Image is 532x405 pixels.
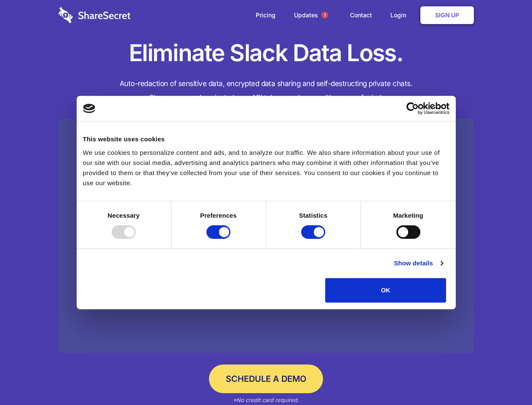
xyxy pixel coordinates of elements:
a: Wistia video thumbnail [59,119,474,353]
a: Contact [342,2,380,28]
a: Login [382,2,419,28]
a: Sign Up [420,6,474,24]
strong: Marketing [393,212,423,219]
strong: Preferences [200,212,237,219]
strong: Statistics [299,212,328,219]
a: Show details [394,258,443,268]
a: Usercentrics Cookiebot - opens in a new window [376,102,449,115]
span: 1 [321,12,328,19]
div: This website uses cookies [83,134,449,144]
img: logo-wordmark-white-trans-d4663122ce5f474addd5e946df7df03e33cb6a1c49d2221995e7729f52c070b2.svg [59,7,131,23]
a: Pricing [247,2,284,28]
h4: Auto-redaction of sensitive data, encrypted data sharing and self-destructing private chats. Shar... [59,77,474,105]
button: OK [325,278,446,302]
div: We use cookies to personalize content and ads, and to analyze our traffic. We also share informat... [83,148,449,188]
a: Schedule a Demo [209,364,323,393]
img: logo [83,104,96,113]
h1: Eliminate Slack Data Loss. [59,38,474,68]
em: *No credit card required. [233,397,299,403]
strong: Necessary [108,212,140,219]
